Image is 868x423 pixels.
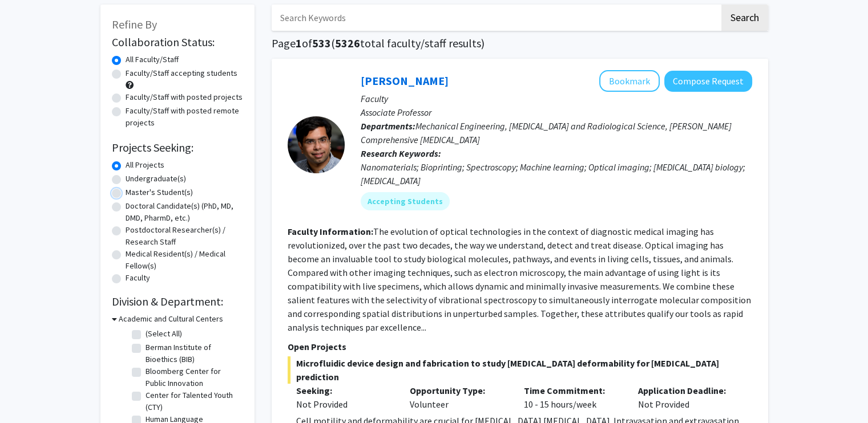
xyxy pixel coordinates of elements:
[664,71,752,92] button: Compose Request to Ishan Barman
[126,186,193,198] label: Master's Student(s)
[9,372,49,414] iframe: Chat
[296,36,302,50] span: 1
[288,356,752,384] span: Microfluidic device design and fabrication to study [MEDICAL_DATA] deformability for [MEDICAL_DAT...
[361,105,752,119] p: Associate Professor
[126,224,243,248] label: Postdoctoral Researcher(s) / Research Staff
[288,226,373,237] b: Faculty Information:
[401,384,515,411] div: Volunteer
[146,341,240,365] label: Berman Institute of Bioethics (BIB)
[629,384,744,411] div: Not Provided
[146,365,240,389] label: Bloomberg Center for Public Innovation
[515,384,629,411] div: 10 - 15 hours/week
[296,384,393,397] p: Seeking:
[112,295,243,308] h2: Division & Department:
[272,5,720,31] input: Search Keywords
[361,192,450,210] mat-chip: Accepting Students
[361,92,752,105] p: Faculty
[361,160,752,188] div: Nanomaterials; Bioprinting; Spectroscopy; Machine learning; Optical imaging; [MEDICAL_DATA] biolo...
[524,384,621,397] p: Time Commitment:
[126,173,186,185] label: Undergraduate(s)
[288,226,751,333] fg-read-more: The evolution of optical technologies in the context of diagnostic medical imaging has revolution...
[126,248,243,272] label: Medical Resident(s) / Medical Fellow(s)
[721,5,768,31] button: Search
[112,35,243,49] h2: Collaboration Status:
[146,389,240,413] label: Center for Talented Youth (CTY)
[361,120,415,132] b: Departments:
[361,74,449,88] a: [PERSON_NAME]
[119,313,223,325] h3: Academic and Cultural Centers
[599,70,660,92] button: Add Ishan Barman to Bookmarks
[126,159,164,171] label: All Projects
[361,120,732,145] span: Mechanical Engineering, [MEDICAL_DATA] and Radiological Science, [PERSON_NAME] Comprehensive [MED...
[410,384,507,397] p: Opportunity Type:
[126,54,179,66] label: All Faculty/Staff
[361,148,441,159] b: Research Keywords:
[126,105,243,129] label: Faculty/Staff with posted remote projects
[126,91,243,103] label: Faculty/Staff with posted projects
[312,36,331,50] span: 533
[272,36,768,50] h1: Page of ( total faculty/staff results)
[112,17,157,31] span: Refine By
[146,328,182,340] label: (Select All)
[112,141,243,154] h2: Projects Seeking:
[126,67,237,79] label: Faculty/Staff accepting students
[126,272,150,284] label: Faculty
[288,340,752,353] p: Open Projects
[335,36,360,50] span: 5326
[638,384,735,397] p: Application Deadline:
[296,397,393,411] div: Not Provided
[126,200,243,224] label: Doctoral Candidate(s) (PhD, MD, DMD, PharmD, etc.)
